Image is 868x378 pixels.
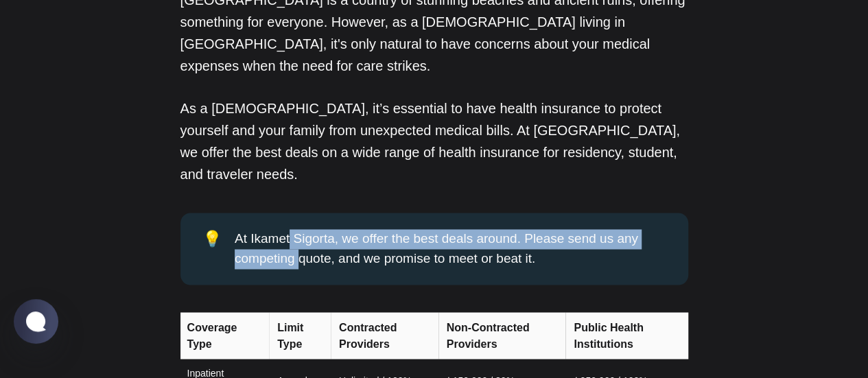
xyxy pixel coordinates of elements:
[202,229,235,268] div: 💡
[331,312,438,359] th: Contracted Providers
[269,312,331,359] th: Limit Type
[438,312,566,359] th: Non-Contracted Providers
[180,312,270,359] th: Coverage Type
[235,229,666,268] div: At Ikamet Sigorta, we offer the best deals around. Please send us any competing quote, and we pro...
[180,97,688,185] p: As a [DEMOGRAPHIC_DATA], it’s essential to have health insurance to protect yourself and your fam...
[565,312,688,359] th: Public Health Institutions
